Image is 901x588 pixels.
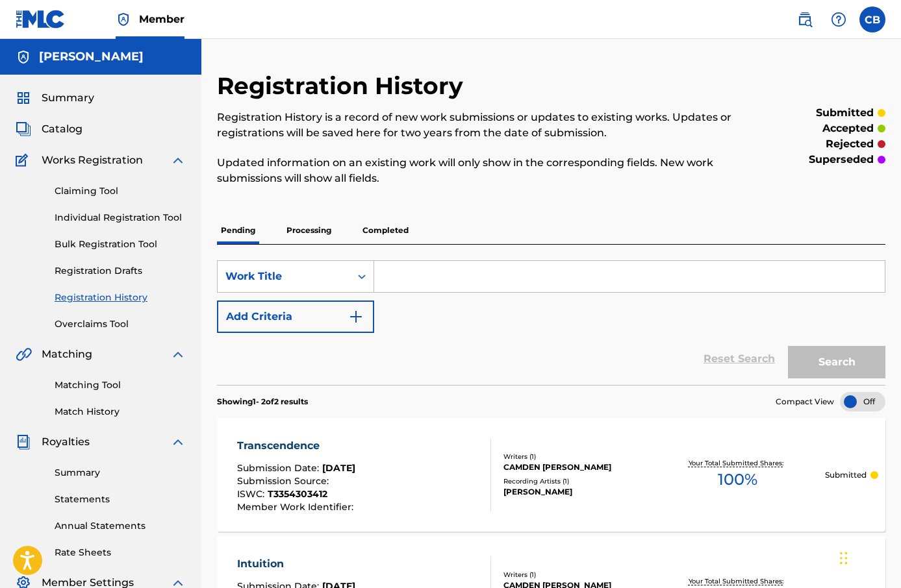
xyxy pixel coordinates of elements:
p: Pending [217,217,259,244]
span: Member Work Identifier : [237,501,357,513]
div: Help [826,6,852,32]
img: Summary [16,90,31,106]
a: Match History [55,405,186,419]
div: Transcendence [237,438,357,454]
span: T3354303412 [268,488,327,500]
a: Individual Registration Tool [55,211,186,225]
span: Matching [42,347,92,362]
span: [DATE] [322,462,355,474]
a: Registration History [55,291,186,304]
div: Intuition [237,556,357,572]
img: Royalties [16,434,31,450]
a: Annual Statements [55,519,186,533]
img: Catalog [16,121,31,137]
p: Showing 1 - 2 of 2 results [217,396,308,408]
img: help [831,12,846,27]
div: Drag [840,539,848,578]
button: Add Criteria [217,300,374,333]
span: Works Registration [42,153,143,168]
div: Work Title [225,269,342,284]
p: accepted [822,121,874,136]
span: Catalog [42,121,82,137]
img: expand [170,153,186,168]
img: 9d2ae6d4665cec9f34b9.svg [348,309,364,325]
p: Your Total Submitted Shares: [689,458,787,468]
span: Submission Source : [237,475,332,487]
div: [PERSON_NAME] [503,486,650,498]
a: Rate Sheets [55,546,186,559]
p: Registration History is a record of new work submissions or updates to existing works. Updates or... [217,110,731,141]
p: superseded [809,152,874,167]
img: Matching [16,347,32,362]
span: 100 % [718,468,757,491]
span: ISWC : [237,488,268,500]
img: expand [170,347,186,362]
p: Your Total Submitted Shares: [689,576,787,586]
form: Search Form [217,260,885,385]
div: User Menu [859,6,885,32]
img: search [797,12,813,27]
p: Completed [359,217,412,244]
img: Accounts [16,49,31,65]
div: Writers ( 1 ) [503,452,650,461]
a: CatalogCatalog [16,121,82,137]
a: Overclaims Tool [55,317,186,331]
img: Top Rightsholder [116,12,131,27]
a: Bulk Registration Tool [55,238,186,251]
span: Member [139,12,184,27]
img: Works Registration [16,153,32,168]
iframe: Chat Widget [836,526,901,588]
a: TranscendenceSubmission Date:[DATE]Submission Source:ISWC:T3354303412Member Work Identifier:Write... [217,418,885,532]
div: Writers ( 1 ) [503,570,650,580]
h5: Camden Bonsu-Stewart [39,49,144,64]
a: Matching Tool [55,378,186,392]
span: Summary [42,90,94,106]
a: Claiming Tool [55,184,186,198]
p: rejected [826,136,874,152]
p: submitted [816,105,874,121]
h2: Registration History [217,71,470,101]
p: Processing [283,217,335,244]
a: Registration Drafts [55,264,186,278]
span: Compact View [776,396,834,408]
img: MLC Logo [16,10,66,29]
div: Recording Artists ( 1 ) [503,476,650,486]
a: Statements [55,493,186,506]
p: Submitted [825,469,867,481]
span: Submission Date : [237,462,322,474]
a: Public Search [792,6,818,32]
a: Summary [55,466,186,480]
p: Updated information on an existing work will only show in the corresponding fields. New work subm... [217,155,731,186]
img: expand [170,434,186,450]
span: Royalties [42,434,90,450]
a: SummarySummary [16,90,94,106]
div: CAMDEN [PERSON_NAME] [503,461,650,473]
